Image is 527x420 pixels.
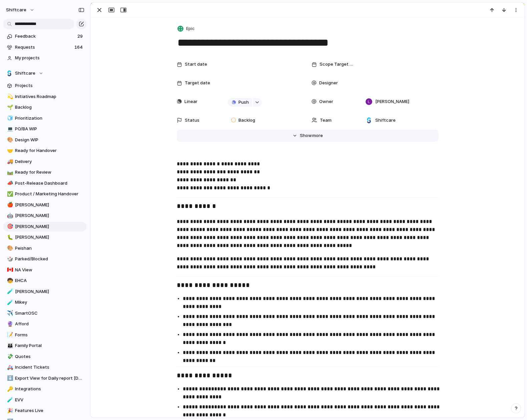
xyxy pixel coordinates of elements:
a: 🌱Backlog [3,102,87,112]
button: 🧒 [6,277,13,284]
div: 💻 [7,125,12,133]
span: Product / Marketing Handover [15,191,84,197]
span: Target date [185,80,210,86]
span: shiftcare [6,7,26,13]
span: SmartOSC [15,310,84,317]
button: 💻 [6,126,13,132]
button: 🌱 [6,104,13,111]
span: Backlog [238,117,255,124]
span: Shiftcare [15,70,35,77]
span: Start date [185,61,207,68]
button: 🎲 [6,256,13,262]
span: Ready for Review [15,169,84,176]
button: 🎨 [6,245,13,252]
button: 💸 [6,353,13,360]
span: PO/BA WIP [15,126,84,132]
a: 🧪EVV [3,395,87,405]
span: [PERSON_NAME] [15,288,84,295]
span: more [312,132,323,139]
span: Initiatives Roadmap [15,93,84,100]
span: 164 [74,44,84,51]
a: 🎯[PERSON_NAME] [3,222,87,232]
span: Forms [15,332,84,338]
div: 🤖 [7,212,12,220]
span: Incident Tickets [15,364,84,371]
button: 🧊 [6,115,13,122]
a: 🍎[PERSON_NAME] [3,200,87,210]
span: Family Portal [15,342,84,349]
a: ✅Product / Marketing Handover [3,189,87,199]
button: Push [228,98,252,107]
a: 💫Initiatives Roadmap [3,92,87,102]
span: [PERSON_NAME] [15,202,84,208]
span: Show [300,132,312,139]
a: Requests164 [3,42,87,52]
button: 🎯 [6,223,13,230]
div: 🎉Features Live [3,406,87,416]
div: 🧊 [7,114,12,122]
span: 29 [77,33,84,40]
span: Afford [15,321,84,327]
span: Ready for Handover [15,147,84,154]
span: Linear [184,98,197,105]
span: Mikey [15,299,84,306]
span: Requests [15,44,72,51]
button: 🍎 [6,202,13,208]
a: 🤖[PERSON_NAME] [3,211,87,221]
div: 🎉 [7,407,12,415]
span: Parked/Blocked [15,256,84,262]
button: 🤝 [6,147,13,154]
button: 🚑 [6,364,13,371]
a: 🛤️Ready for Review [3,167,87,177]
div: 🧪 [7,288,12,295]
a: 🔑Integrations [3,384,87,394]
a: 🧪[PERSON_NAME] [3,287,87,297]
a: Feedback29 [3,31,87,41]
button: 🤖 [6,212,13,219]
button: 🛤️ [6,169,13,176]
div: 👪 [7,342,12,350]
a: 🐛[PERSON_NAME] [3,232,87,242]
a: 🎨Design WIP [3,135,87,145]
div: 🇨🇦NA View [3,265,87,275]
button: Shiftcare [3,68,87,78]
span: NA View [15,267,84,273]
a: 🧒EHCA [3,276,87,286]
a: 🚚Delivery [3,157,87,167]
div: 🧪 [7,299,12,306]
div: 🚑Incident Tickets [3,362,87,372]
button: 🔮 [6,321,13,327]
div: 📝Forms [3,330,87,340]
span: Design WIP [15,137,84,143]
button: 📣 [6,180,13,187]
div: 🛤️ [7,169,12,176]
a: 👪Family Portal [3,341,87,351]
div: 💻PO/BA WIP [3,124,87,134]
span: My projects [15,55,84,61]
div: 📣Post-Release Dashboard [3,178,87,188]
span: Epic [186,25,195,32]
span: Peishan [15,245,84,252]
div: ✈️SmartOSC [3,308,87,318]
div: ✈️ [7,309,12,317]
a: 🧊Prioritization [3,113,87,123]
div: 📝 [7,331,12,339]
div: 🎨 [7,244,12,252]
div: 🚑 [7,364,12,371]
div: ⬇️Export View for Daily report [DATE] [3,373,87,383]
button: 🔑 [6,386,13,392]
span: Shiftcare [375,117,396,124]
a: Projects [3,81,87,91]
span: Prioritization [15,115,84,122]
button: Showmore [177,130,438,142]
div: 🌱 [7,104,12,111]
